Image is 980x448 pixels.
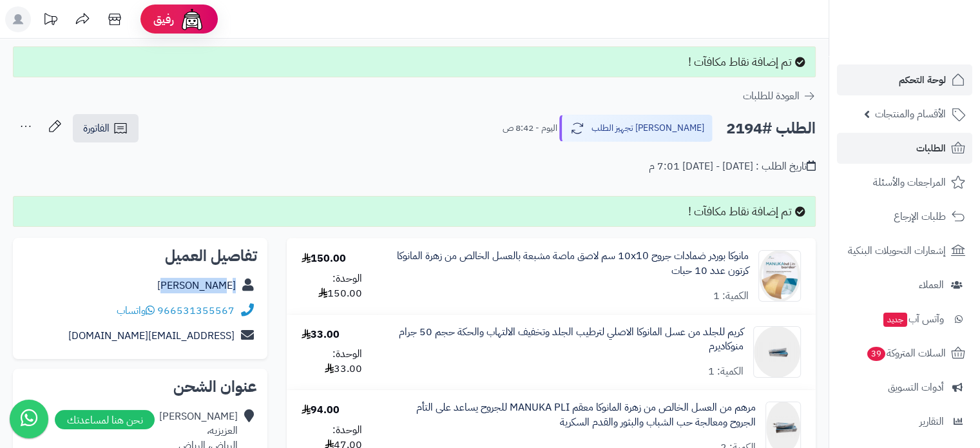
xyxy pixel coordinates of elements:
[888,378,944,396] span: أدوات التسويق
[713,289,749,304] div: الكمية: 1
[157,303,235,318] a: 966531355567
[837,167,972,198] a: المراجعات والأسئلة
[899,71,946,89] span: لوحة التحكم
[837,372,972,403] a: أدوات التسويق
[882,310,944,328] span: وآتس آب
[837,406,972,437] a: التقارير
[392,325,744,355] a: كريم للجلد من عسل المانوكا الاصلي لترطيب الجلد وتخفيف الالتهاب والحكة حجم 50 جرام منوكاديرم
[883,313,907,327] span: جديد
[894,208,946,226] span: طلبات الإرجاع
[179,6,205,32] img: ai-face.png
[302,327,340,342] div: 33.00
[916,139,946,157] span: الطلبات
[743,88,800,104] span: العودة للطلبات
[837,269,972,300] a: العملاء
[726,115,816,142] h2: الطلب #2194
[873,173,946,191] span: المراجعات والأسئلة
[837,64,972,95] a: لوحة التحكم
[302,403,340,418] div: 94.00
[919,276,944,294] span: العملاء
[302,347,362,376] div: الوحدة: 33.00
[23,248,257,264] h2: تفاصيل العميل
[837,201,972,232] a: طلبات الإرجاع
[302,271,362,301] div: الوحدة: 150.00
[866,344,946,362] span: السلات المتروكة
[837,235,972,266] a: إشعارات التحويلات البنكية
[837,304,972,335] a: وآتس آبجديد
[708,364,744,379] div: الكمية: 1
[392,249,748,278] a: مانوكا بوردر ضمادات جروح 10x10 سم لاصق ماصة مشبعة بالعسل الخالص من زهرة المانوكا كرتون عدد 10 حبات
[153,12,174,27] span: رفيق
[83,121,110,136] span: الفاتورة
[34,6,66,35] a: تحديثات المنصة
[392,400,756,430] a: مرهم ؜من العسل الخالص من زهرة المانوكا معقم MANUKA PLI للجروح يساعد على التأم الجروح ومعالجة حب ا...
[919,413,944,431] span: التقارير
[848,242,946,260] span: إشعارات التحويلات البنكية
[157,278,236,293] a: [PERSON_NAME]
[837,133,972,164] a: الطلبات
[837,338,972,369] a: السلات المتروكة39
[117,303,155,318] a: واتساب
[743,88,816,104] a: العودة للطلبات
[559,115,713,142] button: [PERSON_NAME] تجهيز الطلب
[759,250,800,302] img: 71GvsCVzwSL._AC_SL1500_-90x90.jpg
[23,379,257,394] h2: عنوان الشحن
[867,347,885,361] span: 39
[68,328,235,344] a: [EMAIL_ADDRESS][DOMAIN_NAME]
[73,114,139,142] a: الفاتورة
[649,159,816,174] div: تاريخ الطلب : [DATE] - [DATE] 7:01 م
[13,196,816,227] div: تم إضافة نقاط مكافآت !
[754,326,800,378] img: derm%2011-90x90.png
[503,122,557,135] small: اليوم - 8:42 ص
[302,251,346,266] div: 150.00
[875,105,946,123] span: الأقسام والمنتجات
[13,46,816,77] div: تم إضافة نقاط مكافآت !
